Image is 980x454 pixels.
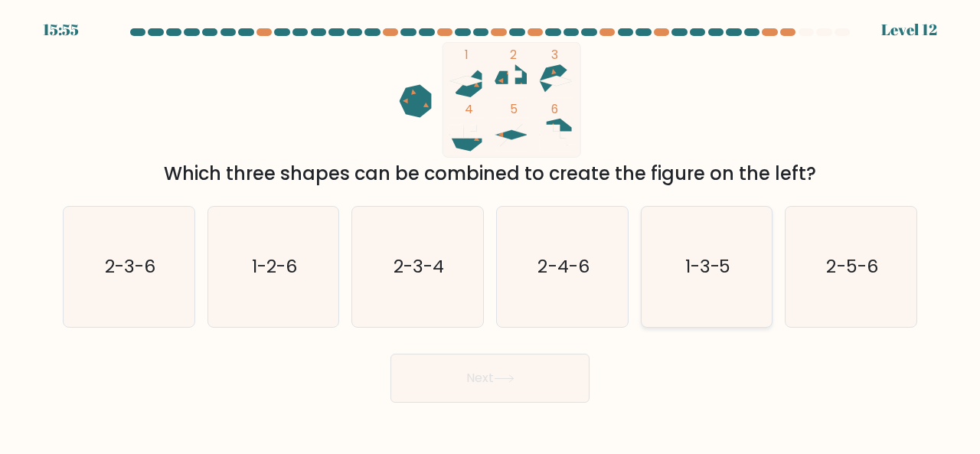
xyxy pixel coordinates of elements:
text: 2-3-4 [394,253,444,279]
div: Which three shapes can be combined to create the figure on the left? [72,160,908,188]
tspan: 1 [465,47,469,63]
tspan: 5 [510,101,518,117]
tspan: 6 [551,101,558,117]
text: 2-5-6 [827,253,878,279]
tspan: 4 [465,101,473,117]
div: Level 12 [881,18,937,41]
text: 2-3-6 [105,253,155,279]
tspan: 3 [551,47,558,63]
text: 1-3-5 [685,253,731,279]
tspan: 2 [510,47,517,63]
button: Next [390,354,590,403]
div: 15:55 [43,18,79,41]
text: 2-4-6 [537,253,589,279]
text: 1-2-6 [252,253,297,279]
